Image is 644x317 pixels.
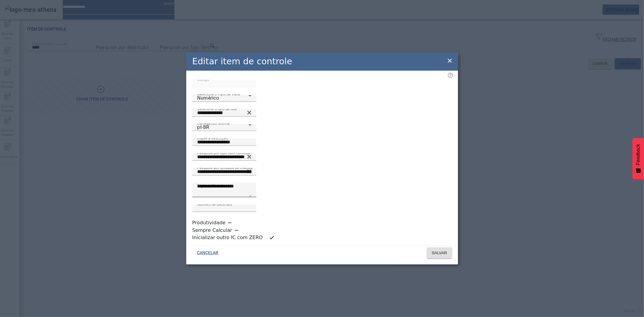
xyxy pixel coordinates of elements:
[197,77,209,82] mat-label: Código
[197,202,232,206] mat-label: Número de decimais
[192,234,264,241] label: Inicializar outro IC com ZERO
[197,184,225,188] mat-label: Digite a fórmula
[192,227,233,234] label: Sempre Calcular
[197,250,219,256] span: CANCELAR
[197,109,252,117] input: Number
[197,153,252,161] input: Number
[427,248,452,258] button: SALVAR
[197,136,228,140] mat-label: Digite a descrição
[432,250,447,256] span: SALVAR
[197,151,250,155] mat-label: Pesquise por tipo item controle
[192,55,292,68] h2: Editar item de controle
[633,138,644,179] button: Feedback - Mostrar pesquisa
[192,248,223,258] button: CANCELAR
[197,168,252,175] input: Number
[636,144,641,165] span: Feedback
[197,165,253,170] mat-label: Pesquise por unidade de medida
[197,124,210,130] span: pt-BR
[197,95,219,101] span: Numérico
[192,219,227,226] label: Produtividade
[197,107,237,111] mat-label: Selecione o tipo de lote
